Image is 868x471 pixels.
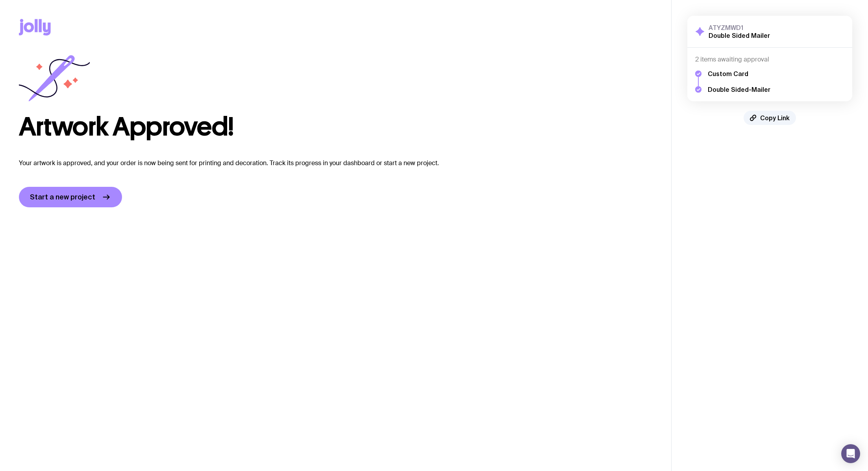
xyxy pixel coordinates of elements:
[19,158,652,168] p: Your artwork is approved, and your order is now being sent for printing and decoration. Track its...
[760,114,790,122] span: Copy Link
[708,70,770,78] h5: Custom Card
[19,187,122,207] a: Start a new project
[695,56,844,63] h4: 2 items awaiting approval
[744,111,796,125] button: Copy Link
[709,32,770,39] h2: Double Sided Mailer
[841,444,860,463] div: Open Intercom Messenger
[709,24,770,32] h3: ATYZMWD1
[30,192,95,202] span: Start a new project
[19,114,652,140] h1: Artwork Approved!
[708,86,770,93] h5: Double Sided-Mailer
